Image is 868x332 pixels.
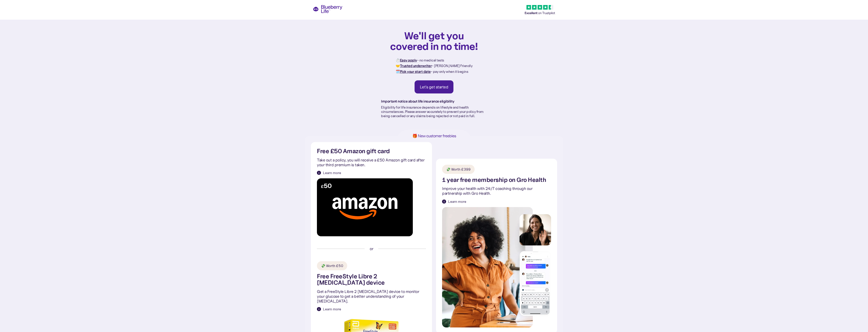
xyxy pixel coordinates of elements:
[404,134,464,138] h1: 🎁 New customer freebies
[442,199,466,204] a: Learn more
[420,84,448,89] div: Let's get started
[321,263,343,268] div: 💸 Worth £50
[381,105,487,118] p: Eligibility for life insurance depends on lifestyle and health circumstances. Please answer accur...
[390,30,478,51] h1: We'll get you covered in no time!
[446,167,471,172] div: 💸 Worth £399
[448,199,466,204] div: Learn more
[317,289,426,304] p: Get a FreeStyle Libre 2 [MEDICAL_DATA] device to monitor your glucose to get a better understandi...
[442,186,551,196] p: Improve your health with 24/7 coaching through our partnership with Gro Health.
[323,307,341,312] div: Learn more
[323,170,341,175] div: Learn more
[317,148,390,154] h2: Free £50 Amazon gift card
[317,273,426,286] h2: Free FreeStyle Libre 2 [MEDICAL_DATA] device
[317,170,341,175] a: Learn more
[442,177,546,183] h2: 1 year free membership on Gro Health
[370,246,373,251] p: or
[381,99,454,104] strong: Important notice about life insurance eligibility
[400,69,431,74] strong: Pick your start date
[396,57,472,74] p: ⏱️ - no medical tests 🤝 - [PERSON_NAME] Friendly 🗓️ - pay only when it begins
[400,63,432,68] strong: Trusted underwriter
[415,80,454,93] a: Let's get started
[317,307,341,312] a: Learn more
[400,58,417,62] strong: Easy apply
[317,158,426,167] p: Take out a policy, you will receive a £50 Amazon gift card after your third premium is taken.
